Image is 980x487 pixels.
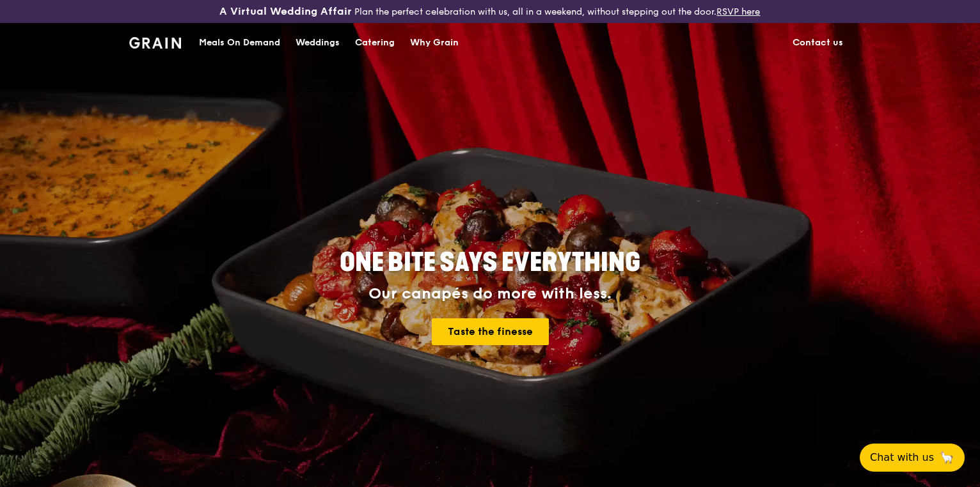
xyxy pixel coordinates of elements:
button: Chat with us🦙 [860,444,965,472]
a: Contact us [785,24,851,62]
h3: A Virtual Wedding Affair [219,5,352,18]
div: Catering [355,24,395,62]
a: Taste the finesse [432,318,549,345]
div: Meals On Demand [199,24,280,62]
a: GrainGrain [129,22,181,61]
a: Why Grain [402,24,466,62]
span: Chat with us [870,450,934,465]
div: Plan the perfect celebration with us, all in a weekend, without stepping out the door. [163,5,816,18]
span: 🦙 [939,450,954,465]
a: Weddings [288,24,347,62]
a: RSVP here [716,6,760,17]
img: Grain [129,37,181,49]
a: Catering [347,24,402,62]
div: Our canapés do more with less. [260,285,720,303]
span: ONE BITE SAYS EVERYTHING [340,247,640,278]
div: Why Grain [410,24,459,62]
div: Weddings [296,24,340,62]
